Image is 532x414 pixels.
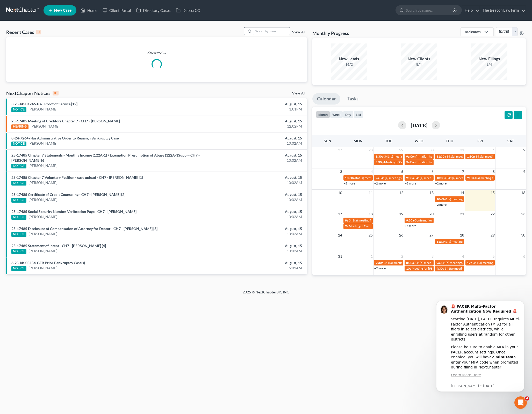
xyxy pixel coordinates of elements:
[406,5,453,15] input: Search by name...
[462,168,465,175] span: 7
[490,190,495,196] span: 15
[209,141,302,146] div: 10:02AM
[292,31,305,34] a: View All
[480,6,526,15] a: The Beacon Law Firm
[11,175,143,180] a: 25-17485 Chapter 7 Voluntary Petition - case upload - CH7 - [PERSON_NAME] [1]
[344,181,355,185] a: +2 more
[471,62,507,67] div: 8/4
[28,107,57,112] a: [PERSON_NAME]
[11,124,28,129] div: HEARING
[525,396,529,401] span: 4
[209,175,302,180] div: August, 15
[412,267,452,270] span: Meeting for [PERSON_NAME]
[337,190,343,196] span: 10
[376,154,384,158] span: 3:30p
[435,203,447,206] a: +2 more
[209,248,302,254] div: 10:02AM
[467,154,475,158] span: 1:30p
[11,107,26,112] div: NOTICE
[31,124,59,129] a: [PERSON_NAME]
[209,124,302,129] div: 12:02PM
[209,180,302,185] div: 10:02AM
[406,218,414,222] span: 9:30a
[368,190,373,196] span: 11
[442,240,492,243] span: 341(a) meeting for [PERSON_NAME]
[209,243,302,248] div: August, 15
[11,192,125,197] a: 25-17485 Certificate of Credit Counseling - CH7 - [PERSON_NAME] [2]
[337,253,343,260] span: 31
[28,248,57,254] a: [PERSON_NAME]
[459,211,465,217] span: 21
[11,102,77,106] a: 3:25-bk-01246-BAJ Proof of Service [19]
[28,141,57,146] a: [PERSON_NAME]
[354,111,363,118] button: list
[399,232,404,238] span: 26
[11,164,26,168] div: NOTICE
[337,211,343,217] span: 17
[467,176,470,180] span: 9a
[28,180,57,185] a: [PERSON_NAME]
[209,136,302,141] div: August, 15
[11,249,26,254] div: NOTICE
[445,267,495,270] span: 341(a) meeting for [PERSON_NAME]
[459,147,465,153] span: 31
[436,240,442,243] span: 11a
[490,211,495,217] span: 22
[384,154,434,158] span: 341(a) meeting for [PERSON_NAME]
[376,160,384,164] span: 3:30p
[337,147,343,153] span: 27
[467,261,472,265] span: 12p
[492,168,495,175] span: 8
[523,168,526,175] span: 9
[471,56,507,62] div: New Filings
[349,224,406,228] span: Meeting of Creditors for [PERSON_NAME]
[6,50,307,55] p: Please wait...
[100,6,134,15] a: Client Portal
[368,232,373,238] span: 25
[521,211,526,217] span: 23
[11,119,120,123] a: 25-17485 Meeting of Creditors Chapter 7 - CH7 - [PERSON_NAME]
[399,190,404,196] span: 12
[492,253,495,260] span: 5
[462,6,479,15] a: Help
[436,197,442,201] span: 10a
[492,147,495,153] span: 1
[507,139,514,143] span: Sat
[521,190,526,196] span: 16
[440,261,490,265] span: 341(a) meeting for [PERSON_NAME]
[384,261,461,265] span: 341(a) meeting for [PERSON_NAME] & [PERSON_NAME]
[368,211,373,217] span: 18
[11,181,26,186] div: NOTICE
[11,261,85,265] a: 6:25-bk-05154-GER Prior Bankruptcy Case(s)
[414,261,464,265] span: 341(a) meeting for [PERSON_NAME]
[370,168,373,175] span: 4
[209,119,302,124] div: August, 15
[490,232,495,238] span: 29
[331,56,367,62] div: New Leads
[523,147,526,153] span: 2
[459,190,465,196] span: 14
[312,93,340,105] a: Calendar
[429,232,434,238] span: 27
[6,90,59,96] div: NextChapter Notices
[28,265,57,271] a: [PERSON_NAME]
[399,147,404,153] span: 29
[473,261,523,265] span: 341(a) meeting for [PERSON_NAME]
[401,168,404,175] span: 5
[11,232,26,237] div: NOTICE
[376,176,379,180] span: 9a
[28,163,57,168] a: [PERSON_NAME]
[28,214,57,219] a: [PERSON_NAME]
[385,139,392,143] span: Tue
[345,176,355,180] span: 10:30a
[28,197,57,202] a: [PERSON_NAME]
[477,139,483,143] span: Fri
[374,181,386,185] a: +2 more
[134,6,173,15] a: Directory Cases
[436,267,444,270] span: 9:30a
[401,56,437,62] div: New Clients
[6,29,41,35] div: Recent Cases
